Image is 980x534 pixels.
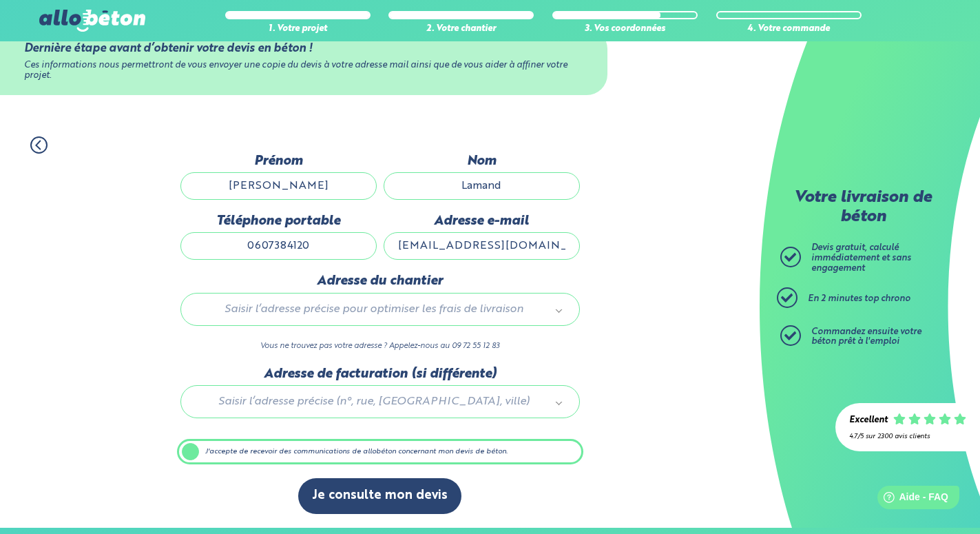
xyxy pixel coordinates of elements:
[298,478,461,513] button: Je consulte mon devis
[388,24,534,34] div: 2. Votre chantier
[180,340,580,353] p: Vous ne trouvez pas votre adresse ? Appelez-nous au 09 72 55 12 83
[808,294,910,303] span: En 2 minutes top chrono
[384,232,580,260] input: ex : contact@allobeton.fr
[180,232,377,260] input: ex : 0642930817
[39,10,145,32] img: allobéton
[384,172,580,200] input: Quel est votre nom de famille ?
[384,154,580,169] label: Nom
[784,189,942,227] p: Votre livraison de béton
[225,24,371,34] div: 1. Votre projet
[552,24,698,34] div: 3. Vos coordonnées
[180,214,377,229] label: Téléphone portable
[24,42,583,55] div: Dernière étape avant d’obtenir votre devis en béton !
[384,214,580,229] label: Adresse e-mail
[811,243,911,272] span: Devis gratuit, calculé immédiatement et sans engagement
[180,154,377,169] label: Prénom
[195,300,565,318] a: Saisir l’adresse précise pour optimiser les frais de livraison
[24,61,583,81] div: Ces informations nous permettront de vous envoyer une copie du devis à votre adresse mail ainsi q...
[811,327,921,347] span: Commandez ensuite votre béton prêt à l'emploi
[177,439,583,465] label: J'accepte de recevoir des communications de allobéton concernant mon devis de béton.
[180,172,377,200] input: Quel est votre prénom ?
[716,24,862,34] div: 4. Votre commande
[200,300,548,318] span: Saisir l’adresse précise pour optimiser les frais de livraison
[849,415,888,426] div: Excellent
[849,433,966,440] div: 4.7/5 sur 2300 avis clients
[180,274,580,289] label: Adresse du chantier
[857,480,965,519] iframe: Help widget launcher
